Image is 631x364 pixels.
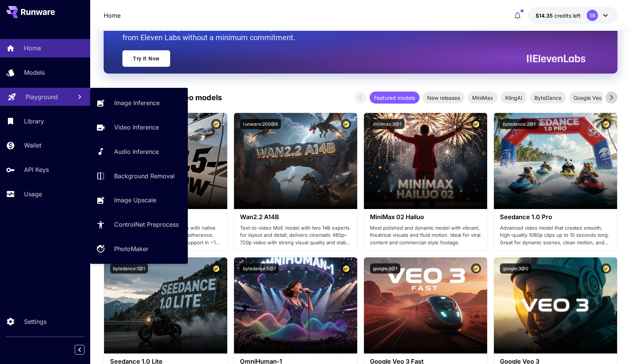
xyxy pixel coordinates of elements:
[468,94,498,102] span: MiniMax
[587,10,598,21] div: SB
[114,147,159,156] p: Audio Inference
[528,7,617,24] button: $14.34759
[211,119,221,129] button: Certified Model – Vetted for best performance and includes a commercial license.
[240,263,279,274] button: bytedance:5@1
[24,68,45,77] p: Models
[364,257,487,353] img: alt
[24,117,44,126] p: Library
[234,113,357,209] img: alt
[370,263,400,274] button: google:3@1
[471,263,481,274] button: Certified Model – Vetted for best performance and includes a commercial license.
[114,171,175,180] p: Background Removal
[114,196,156,205] p: Image Upscale
[601,263,611,274] button: Certified Model – Vetted for best performance and includes a commercial license.
[370,224,481,247] p: Most polished and dynamic model with vibrant, theatrical visuals and fluid motion. Ideal for vira...
[104,11,121,20] p: Home
[370,214,481,221] h3: MiniMax 02 Hailuo
[104,11,121,20] nav: breadcrumb
[90,215,188,234] a: ControlNet Preprocess
[341,263,351,274] button: Certified Model – Vetted for best performance and includes a commercial license.
[364,113,487,209] img: alt
[471,119,481,129] button: Certified Model – Vetted for best performance and includes a commercial license.
[24,44,41,53] p: Home
[26,92,58,101] p: Playground
[569,94,606,102] span: Google Veo
[234,257,357,353] img: alt
[110,263,148,274] button: bytedance:1@1
[240,214,351,221] h3: Wan2.2 A14B
[530,94,566,102] span: ByteDance
[24,317,47,326] p: Settings
[240,119,281,129] button: runware:200@6
[114,123,159,132] p: Video Inference
[90,167,188,185] a: Background Removal
[114,244,148,253] p: PhotoMaker
[122,22,310,43] p: The only way to get production-scale music generation from Eleven Labs without a minimum commitment.
[370,119,405,129] button: minimax:3@1
[24,190,42,199] p: Usage
[423,94,465,102] span: New releases
[536,12,554,19] span: $14.35
[500,119,539,129] button: bytedance:2@1
[90,143,188,161] a: Audio Inference
[90,118,188,137] a: Video Inference
[601,119,611,129] button: Certified Model – Vetted for best performance and includes a commercial license.
[500,263,531,274] button: google:3@0
[501,94,527,102] span: KlingAI
[370,94,420,102] span: Featured models
[90,94,188,112] a: Image Inference
[75,345,85,355] button: Collapse sidebar
[90,191,188,209] a: Image Upscale
[500,224,611,247] p: Advanced video model that creates smooth, high-quality 1080p clips up to 10 seconds long. Great f...
[494,113,617,209] img: alt
[240,224,351,247] p: Text-to-video MoE model with two 14B experts for layout and detail; delivers cinematic 480p–720p ...
[114,220,179,229] p: ControlNet Preprocess
[554,12,581,19] span: credits left
[24,165,49,174] p: API Keys
[114,98,160,107] p: Image Inference
[122,50,170,67] a: Try It Now
[104,257,227,353] img: alt
[494,257,617,353] img: alt
[536,12,581,20] div: $14.34759
[90,240,188,258] a: PhotoMaker
[341,119,351,129] button: Certified Model – Vetted for best performance and includes a commercial license.
[80,343,90,356] div: Collapse sidebar
[24,141,41,150] p: Wallet
[211,263,221,274] button: Certified Model – Vetted for best performance and includes a commercial license.
[500,214,611,221] h3: Seedance 1.0 Pro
